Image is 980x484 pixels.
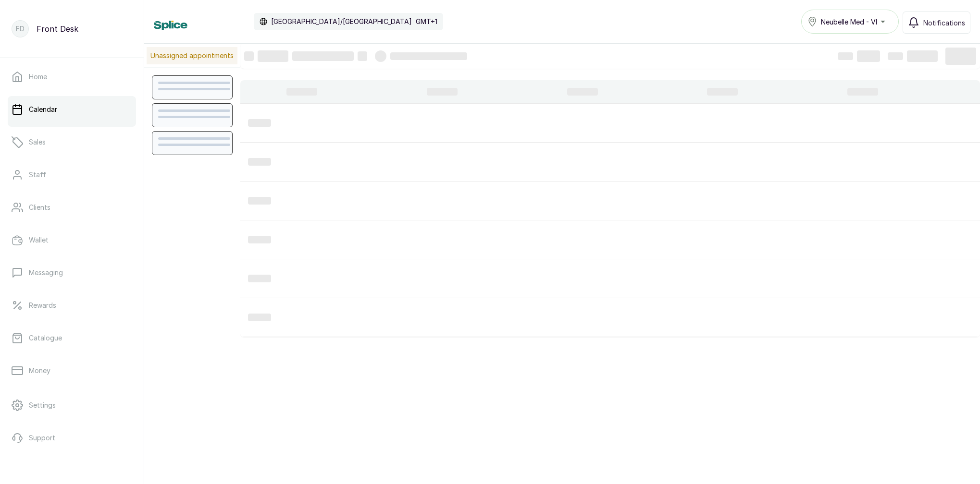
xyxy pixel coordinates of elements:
a: Catalogue [8,325,136,351]
p: Clients [29,203,50,212]
a: Support [8,424,136,451]
p: Catalogue [29,333,62,343]
p: Unassigned appointments [147,47,237,64]
a: Home [8,63,136,90]
a: Staff [8,161,136,188]
button: Notifications [903,12,970,34]
a: Clients [8,194,136,221]
button: Neubelle Med - VI [801,10,899,34]
p: GMT+1 [416,17,437,26]
p: Messaging [29,268,63,278]
a: Sales [8,129,136,156]
a: Money [8,357,136,384]
a: Messaging [8,259,136,286]
p: FD [16,24,25,34]
p: Calendar [29,105,57,114]
p: Money [29,366,50,375]
span: Notifications [923,18,965,28]
p: Settings [29,400,56,410]
span: Neubelle Med - VI [821,17,877,27]
p: Support [29,433,55,443]
p: Rewards [29,301,56,310]
a: Calendar [8,96,136,123]
p: Home [29,72,47,82]
p: Front Desk [37,23,78,35]
a: Rewards [8,292,136,319]
a: Wallet [8,227,136,254]
p: Wallet [29,235,49,245]
p: Sales [29,137,46,147]
p: Staff [29,170,46,180]
a: Settings [8,392,136,419]
p: [GEOGRAPHIC_DATA]/[GEOGRAPHIC_DATA] [271,17,412,26]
